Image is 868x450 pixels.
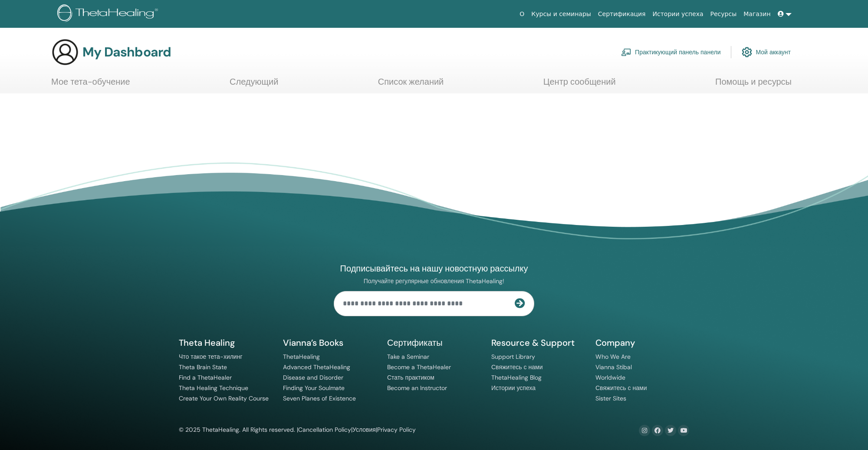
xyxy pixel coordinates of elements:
a: Sister Sites [595,394,626,402]
a: Стать практиком [387,374,434,381]
img: cog.svg [742,45,752,60]
p: Получайте регулярные обновления ThetaHealing! [334,277,534,285]
h4: Подписывайтесь на нашу новостную рассылку [334,263,534,274]
h5: Vianna’s Books [283,337,377,348]
a: Privacy Policy [377,426,416,433]
a: О [516,6,528,22]
a: Become a ThetaHealer [387,363,451,371]
a: Истории успеха [491,384,536,392]
h5: Company [595,337,689,348]
a: Take a Seminar [387,353,429,361]
img: generic-user-icon.jpg [51,38,79,66]
a: Support Library [491,353,535,361]
a: Seven Planes of Existence [283,394,356,402]
a: Условия [352,426,376,433]
a: Disease and Disorder [283,374,343,381]
a: Finding Your Soulmate [283,384,345,392]
a: Магазин [740,6,774,22]
h5: Resource & Support [491,337,585,348]
h3: My Dashboard [82,44,171,60]
a: Список желаний [378,76,444,93]
a: Следующий [230,76,278,93]
a: Курсы и семинары [528,6,595,22]
a: Свяжитесь с нами [491,363,542,371]
a: Find a ThetaHealer [179,374,232,381]
h5: Сертификаты [387,337,481,348]
a: Become an Instructor [387,384,447,392]
a: Что такое тета-хилинг [179,353,243,361]
a: Theta Healing Technique [179,384,248,392]
a: Cancellation Policy [298,426,351,433]
a: Worldwide [595,374,625,381]
a: Центр сообщений [543,76,616,93]
a: Мое тета-обучение [51,76,130,93]
img: chalkboard-teacher.svg [621,48,631,56]
a: Практикующий панель панели [621,43,720,62]
h5: Theta Healing [179,337,273,348]
a: ThetaHealing [283,353,320,361]
a: Theta Brain State [179,363,227,371]
a: Сертификация [595,6,649,22]
a: Помощь и ресурсы [715,76,792,93]
div: © 2025 ThetaHealing. All Rights reserved. | | | [179,425,416,435]
a: Свяжитесь с нами [595,384,647,392]
a: Истории успеха [649,6,707,22]
a: ThetaHealing Blog [491,374,542,381]
a: Create Your Own Reality Course [179,394,269,402]
a: Мой аккаунт [742,43,791,62]
img: logo.png [57,4,161,24]
a: Who We Are [595,353,631,361]
a: Ресурсы [707,6,740,22]
a: Advanced ThetaHealing [283,363,350,371]
a: Vianna Stibal [595,363,632,371]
